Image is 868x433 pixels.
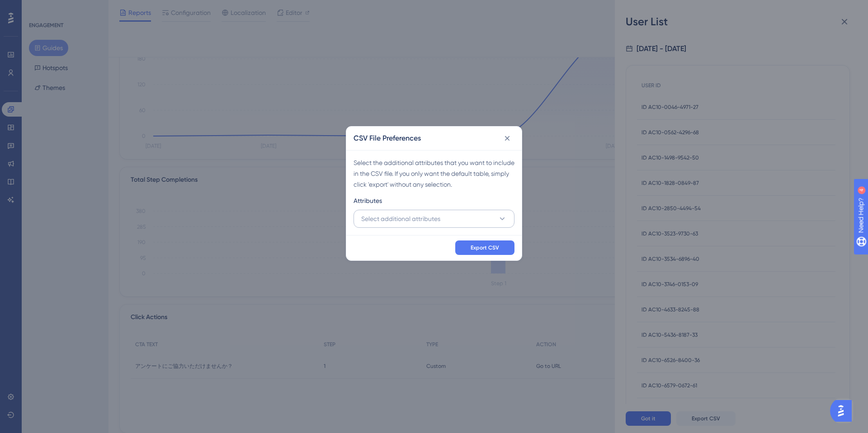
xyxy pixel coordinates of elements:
[830,397,857,424] iframe: UserGuiding AI Assistant Launcher
[21,2,57,13] span: Need Help?
[354,195,382,206] span: Attributes
[354,157,514,190] div: Select the additional attributes that you want to include in the CSV file. If you only want the d...
[354,133,421,144] h2: CSV File Preferences
[63,5,66,12] div: 4
[471,244,499,251] span: Export CSV
[361,213,440,224] span: Select additional attributes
